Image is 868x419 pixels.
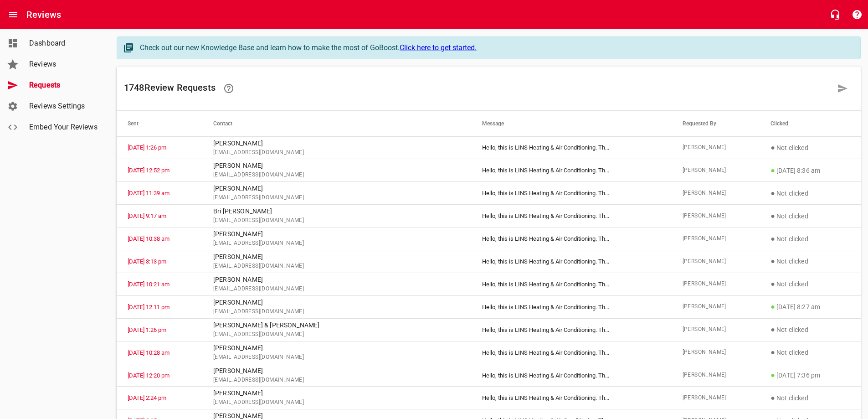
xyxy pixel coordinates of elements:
span: [PERSON_NAME] [683,302,749,311]
th: Requested By [672,111,760,136]
td: Hello, this is LINS Heating & Air Conditioning. Th ... [471,205,671,228]
span: ● [770,166,775,175]
p: Not clicked [770,324,850,335]
span: ● [770,257,775,265]
span: ● [770,143,775,152]
span: [PERSON_NAME] [683,234,749,243]
span: [EMAIL_ADDRESS][DOMAIN_NAME] [213,285,460,294]
p: [PERSON_NAME] [213,275,460,285]
span: [EMAIL_ADDRESS][DOMAIN_NAME] [213,171,460,180]
a: [DATE] 12:20 pm [128,372,169,379]
th: Sent [117,111,202,136]
span: Dashboard [29,38,98,49]
p: [PERSON_NAME] & [PERSON_NAME] [213,321,460,330]
span: [EMAIL_ADDRESS][DOMAIN_NAME] [213,239,460,248]
td: Hello, this is LINS Heating & Air Conditioning. Th ... [471,364,671,387]
button: Support Portal [846,4,868,26]
span: ● [770,371,775,379]
td: Hello, this is LINS Heating & Air Conditioning. Th ... [471,182,671,205]
span: [EMAIL_ADDRESS][DOMAIN_NAME] [213,376,460,385]
span: [PERSON_NAME] [683,279,749,289]
a: [DATE] 2:24 pm [128,394,166,401]
a: [DATE] 1:26 pm [128,326,166,333]
td: Hello, this is LINS Heating & Air Conditioning. Th ... [471,250,671,273]
p: [PERSON_NAME] [213,388,460,398]
a: Learn how requesting reviews can improve your online presence [218,78,240,99]
p: Not clicked [770,347,850,358]
p: [PERSON_NAME] [213,252,460,262]
button: Live Chat [824,4,846,26]
p: [PERSON_NAME] [213,298,460,307]
td: Hello, this is LINS Heating & Air Conditioning. Th ... [471,136,671,159]
span: [EMAIL_ADDRESS][DOMAIN_NAME] [213,262,460,271]
span: ● [770,302,775,311]
span: [EMAIL_ADDRESS][DOMAIN_NAME] [213,307,460,316]
p: [PERSON_NAME] [213,184,460,193]
p: [PERSON_NAME] [213,229,460,239]
td: Hello, this is LINS Heating & Air Conditioning. Th ... [471,228,671,250]
p: Bri [PERSON_NAME] [213,207,460,216]
td: Hello, this is LINS Heating & Air Conditioning. Th ... [471,273,671,295]
span: [EMAIL_ADDRESS][DOMAIN_NAME] [213,148,460,157]
span: [PERSON_NAME] [683,371,749,380]
p: Not clicked [770,233,850,244]
span: [EMAIL_ADDRESS][DOMAIN_NAME] [213,193,460,202]
p: [PERSON_NAME] [213,366,460,376]
span: [PERSON_NAME] [683,393,749,403]
a: [DATE] 3:13 pm [128,258,166,265]
a: [DATE] 12:52 pm [128,167,169,174]
span: [PERSON_NAME] [683,325,749,334]
span: [EMAIL_ADDRESS][DOMAIN_NAME] [213,353,460,362]
div: Check out our new Knowledge Base and learn how to make the most of GoBoost. [140,42,851,53]
span: [PERSON_NAME] [683,212,749,221]
p: [PERSON_NAME] [213,343,460,353]
a: [DATE] 10:38 am [128,235,169,242]
span: [PERSON_NAME] [683,348,749,357]
h6: 1748 Review Request s [124,78,832,99]
p: Not clicked [770,279,850,290]
td: Hello, this is LINS Heating & Air Conditioning. Th ... [471,318,671,341]
button: Open drawer [2,4,24,26]
span: Embed Your Reviews [29,122,98,133]
p: [DATE] 8:36 am [770,165,850,176]
a: [DATE] 12:11 pm [128,304,169,310]
span: Reviews Settings [29,101,98,112]
p: Not clicked [770,188,850,199]
th: Clicked [760,111,861,136]
p: [PERSON_NAME] [213,161,460,171]
td: Hello, this is LINS Heating & Air Conditioning. Th ... [471,159,671,182]
a: Click here to get started. [400,43,477,52]
span: ● [770,234,775,243]
span: ● [770,393,775,402]
p: [PERSON_NAME] [213,139,460,148]
a: [DATE] 1:26 pm [128,144,166,151]
th: Contact [202,111,471,136]
p: Not clicked [770,211,850,222]
span: Requests [29,80,98,91]
span: [PERSON_NAME] [683,189,749,198]
td: Hello, this is LINS Heating & Air Conditioning. Th ... [471,341,671,364]
span: [PERSON_NAME] [683,257,749,266]
span: [PERSON_NAME] [683,143,749,152]
a: [DATE] 10:21 am [128,281,169,288]
span: [EMAIL_ADDRESS][DOMAIN_NAME] [213,398,460,407]
p: Not clicked [770,142,850,153]
a: [DATE] 11:39 am [128,190,169,197]
span: ● [770,348,775,357]
span: ● [770,325,775,334]
a: Request a review [832,78,853,99]
span: ● [770,189,775,197]
a: [DATE] 9:17 am [128,212,166,219]
th: Message [471,111,671,136]
span: ● [770,279,775,288]
p: Not clicked [770,256,850,267]
span: ● [770,212,775,220]
span: [EMAIL_ADDRESS][DOMAIN_NAME] [213,216,460,225]
span: Reviews [29,59,98,70]
p: Not clicked [770,393,850,403]
h6: Reviews [26,7,61,22]
td: Hello, this is LINS Heating & Air Conditioning. Th ... [471,387,671,409]
td: Hello, this is LINS Heating & Air Conditioning. Th ... [471,295,671,318]
a: [DATE] 10:28 am [128,349,169,356]
span: [EMAIL_ADDRESS][DOMAIN_NAME] [213,330,460,339]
